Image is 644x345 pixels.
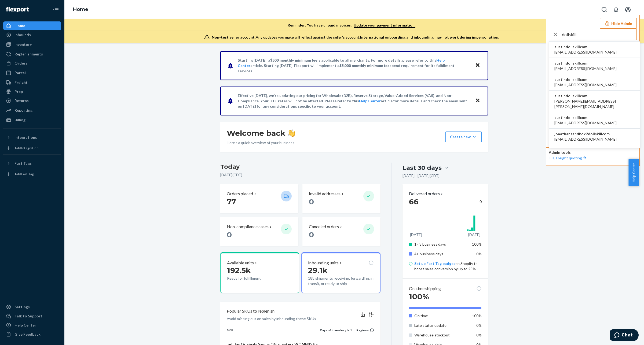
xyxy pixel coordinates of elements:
[220,217,298,246] button: Non-compliance cases 0
[402,173,440,178] p: [DATE] - [DATE] ( CDT )
[3,144,61,152] a: Add Integration
[476,323,482,328] span: 0%
[14,32,31,37] div: Inbounds
[212,35,499,40] div: Any updates you make will reflect against the seller's account.
[227,316,316,321] p: Avoid missing out on sales by inbounding these SKUs
[14,161,32,166] div: Fast Tags
[410,232,422,237] p: [DATE]
[600,18,637,29] button: Hide Admin
[554,93,634,99] span: austindollskillcom
[3,133,61,142] button: Integrations
[308,260,339,266] p: Inbounding units
[227,328,320,337] th: SKU
[3,159,61,168] button: Fast Tags
[301,252,380,293] button: Inbounding units29.1k188 shipments receiving, forwarding, in transit, or ready to ship
[339,63,390,68] span: $5,000 monthly minimum fee
[69,2,93,17] ol: breadcrumbs
[220,252,299,293] button: Available units192.5kReady for fulfillment
[309,230,314,239] span: 0
[554,115,617,120] span: austindollskillcom
[309,191,341,197] p: Invalid addresses
[409,197,482,207] div: 0
[50,4,61,15] button: Close Navigation
[623,4,633,15] button: Open account menu
[14,172,34,176] div: Add Fast Tag
[3,69,61,77] a: Parcel
[554,66,617,71] span: [EMAIL_ADDRESS][DOMAIN_NAME]
[409,286,441,292] p: On-time shipping
[220,184,298,213] button: Orders placed 77
[3,78,61,87] a: Freight
[227,140,295,145] p: Here’s a quick overview of your business
[14,322,36,328] div: Help Center
[409,197,419,206] span: 66
[73,6,88,12] a: Home
[14,80,28,85] div: Freight
[414,242,467,247] p: 1 - 3 business days
[3,116,61,124] a: Billing
[549,150,637,155] p: Admin tools
[3,170,61,178] a: Add Fast Tag
[3,21,61,30] a: Home
[554,120,617,126] span: [EMAIL_ADDRESS][DOMAIN_NAME]
[3,59,61,67] a: Orders
[288,129,295,137] img: hand-wave emoji
[14,313,42,319] div: Talk to Support
[14,70,26,76] div: Parcel
[554,61,617,66] span: austindollskillcom
[227,128,295,138] h1: Welcome back
[3,31,61,39] a: Inbounds
[554,44,617,50] span: austindollskillcom
[554,131,617,137] span: jonathansandbox2dollskillcom
[554,137,617,142] span: [EMAIL_ADDRESS][DOMAIN_NAME]
[227,224,269,230] p: Non-compliance cases
[14,135,37,140] div: Integrations
[549,156,587,160] a: FTL Freight quoting
[472,313,482,318] span: 100%
[414,251,467,257] p: 4+ business days
[414,313,467,318] p: On time
[3,321,61,329] a: Help Center
[220,163,380,171] h3: Today
[212,35,256,39] span: Non-test seller account:
[14,146,38,150] div: Add Integration
[554,148,634,153] span: austindollskillcom
[554,50,617,55] span: [EMAIL_ADDRESS][DOMAIN_NAME]
[308,266,328,275] span: 29.1k
[14,23,25,28] div: Home
[554,77,617,82] span: austindollskillcom
[3,330,61,339] button: Give Feedback
[309,197,314,206] span: 0
[270,58,317,62] span: $500 monthly minimum fee
[610,329,639,342] iframe: Opens a widget where you can chat to one of our agents
[309,224,339,230] p: Canceled orders
[227,191,253,197] p: Orders placed
[227,230,232,239] span: 0
[409,191,444,197] button: Delivered orders
[352,328,374,332] div: Regions
[468,232,480,237] p: [DATE]
[14,304,30,310] div: Settings
[227,197,236,206] span: 77
[227,276,277,281] p: Ready for fulfillment
[3,87,61,96] a: Prep
[414,323,467,328] p: Late status update
[409,292,429,301] span: 100%
[3,106,61,115] a: Reporting
[628,159,639,186] button: Help Center
[474,97,481,105] button: Close
[227,260,254,266] p: Available units
[554,82,617,88] span: [EMAIL_ADDRESS][DOMAIN_NAME]
[238,93,470,109] p: Effective [DATE], we're updating our pricing for Wholesale (B2B), Reserve Storage, Value-Added Se...
[554,99,634,109] span: [PERSON_NAME][EMAIL_ADDRESS][PERSON_NAME][DOMAIN_NAME]
[14,332,41,337] div: Give Feedback
[3,50,61,58] a: Replenishments
[3,96,61,105] a: Returns
[472,242,482,246] span: 100%
[288,22,415,28] p: Reminder: You have unpaid invoices.
[599,4,610,15] button: Open Search Box
[402,164,442,172] div: Last 30 days
[414,332,467,338] p: Warehouse stockout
